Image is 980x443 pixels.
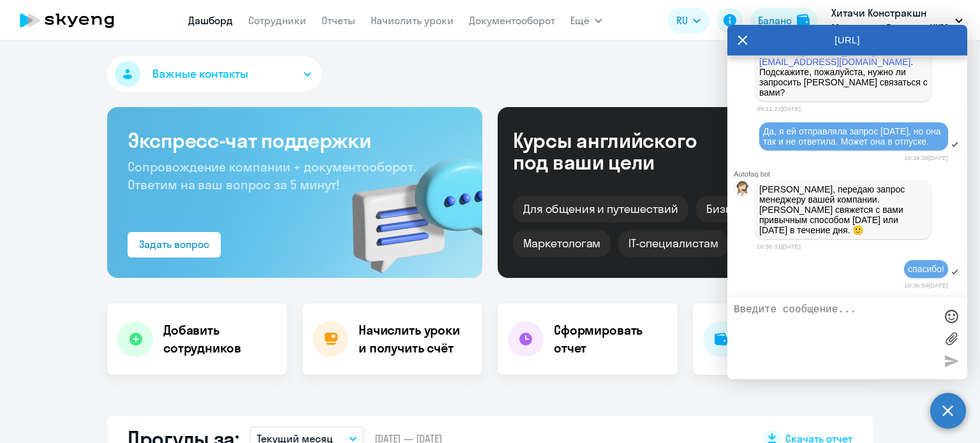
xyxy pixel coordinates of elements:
div: Маркетологам [513,230,611,257]
div: Autofaq bot [734,170,967,178]
div: IT-специалистам [618,230,728,257]
button: Ещё [570,8,602,33]
div: Баланс [758,13,792,28]
img: bg-img [334,134,482,278]
img: balance [797,14,810,27]
time: 10:36:59[DATE] [904,282,948,289]
h4: Сформировать отчет [554,321,667,357]
span: Важные контакты [152,66,248,82]
span: спасибо! [908,264,944,274]
img: bot avatar [734,181,750,200]
a: Сотрудники [248,14,306,27]
button: Важные контакты [107,56,322,92]
time: 10:36:31[DATE] [757,243,801,250]
div: Задать вопрос [139,236,209,252]
h4: Начислить уроки и получить счёт [359,321,470,357]
time: 09:11:22[DATE] [757,105,801,112]
span: Ещё [570,13,590,28]
div: Курсы английского под ваши цели [513,129,731,173]
div: Для общения и путешествий [513,196,688,222]
p: Хитачи Констракшн Машинери Евразия, ХКМ ЕВРАЗИЯ, ООО [831,5,950,36]
a: Документооборот [469,14,555,27]
a: [PERSON_NAME][EMAIL_ADDRESS][DOMAIN_NAME] [759,47,910,67]
h3: Экспресс-чат поддержки [128,127,462,153]
label: Лимит 10 файлов [942,329,961,348]
time: 10:34:36[DATE] [904,154,948,161]
a: Начислить уроки [371,14,454,27]
a: Дашборд [188,14,233,27]
p: [PERSON_NAME], передаю запрос менеджеру вашей компании. [PERSON_NAME] свяжется с вами привычным с... [759,184,928,235]
button: Балансbalance [750,8,817,33]
button: RU [667,8,709,33]
button: Задать вопрос [128,232,221,258]
a: Отчеты [322,14,355,27]
button: Хитачи Констракшн Машинери Евразия, ХКМ ЕВРАЗИЯ, ООО [825,5,969,36]
h4: Добавить сотрудников [163,321,277,357]
div: Бизнес и командировки [696,196,848,222]
span: Да, я ей отправляла запрос [DATE], но она так и не ответила. Может она в отпуске. [763,126,943,147]
span: Сопровождение компании + документооборот. Ответим на ваш вопрос за 5 минут! [128,159,416,192]
span: RU [676,13,688,28]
